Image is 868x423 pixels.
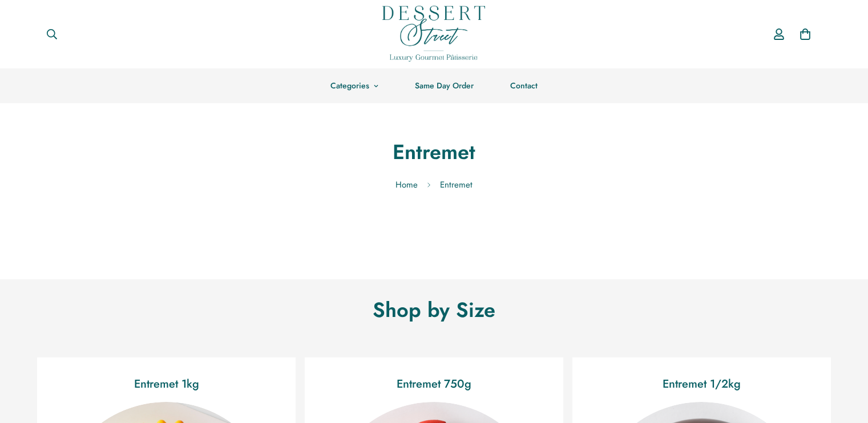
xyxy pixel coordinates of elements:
[312,68,397,103] a: Categories
[397,376,471,392] a: Entremet 750g
[792,21,818,47] a: 0
[766,18,792,51] a: Account
[387,170,426,200] a: Home
[492,68,556,103] a: Contact
[663,376,741,392] a: Entremet 1/2kg
[134,376,199,392] a: Entremet 1kg
[397,68,492,103] a: Same Day Order
[382,6,485,62] img: Dessert Street
[37,296,831,323] h2: Shop by Size
[86,138,782,165] h1: Entremet
[37,22,67,47] button: Search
